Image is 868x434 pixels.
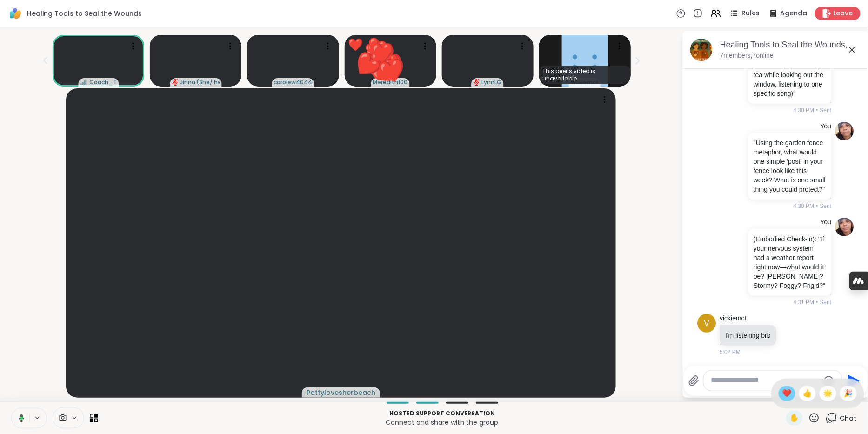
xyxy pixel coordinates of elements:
[820,106,832,114] span: Sent
[823,375,835,387] button: Emoji picker
[720,51,774,60] p: 7 members, 7 online
[104,418,781,427] p: Connect and share with the group
[790,413,799,424] span: ✋
[482,79,502,86] span: LynnLG
[835,122,854,140] img: https://sharewell-space-live.sfo3.digitaloceanspaces.com/user-generated/4f846c8f-9036-431e-be73-f...
[781,9,808,18] span: Agenda
[820,202,832,210] span: Sent
[474,79,480,86] span: audio-muted
[823,388,833,399] span: 🌟
[821,218,832,227] h4: You
[690,39,713,61] img: Healing Tools to Seal the Wounds, Oct 10
[754,234,826,290] p: (Embodied Check-in): "If your nervous system had a weather report right now—what would it be? [PE...
[844,388,853,399] span: 🎉
[726,331,771,340] p: I'm listening brb
[840,414,857,423] span: Chat
[834,9,853,18] span: Leave
[539,66,631,84] div: This peer’s video is unavailable
[835,218,854,236] img: https://sharewell-space-live.sfo3.digitaloceanspaces.com/user-generated/4f846c8f-9036-431e-be73-f...
[794,106,815,114] span: 4:30 PM
[704,317,710,330] span: v
[27,9,142,18] span: Healing Tools to Seal the Wounds
[821,122,832,131] h4: You
[562,35,608,87] img: vickiemct
[742,9,760,18] span: Rules
[794,298,815,307] span: 4:31 PM
[104,409,781,418] p: Hosted support conversation
[89,79,117,86] span: Coach_T
[720,39,861,51] div: Healing Tools to Seal the Wounds, [DATE]
[348,36,363,54] div: ❤️
[720,314,747,323] a: vickiemct
[711,375,820,386] textarea: Type your message
[172,79,178,86] span: audio-muted
[196,79,220,86] span: ( She/ her/we )
[803,388,812,399] span: 👍
[720,348,741,356] span: 5:02 PM
[816,202,818,210] span: •
[307,388,375,397] span: Pattylovesherbeach
[820,298,832,307] span: Sent
[7,6,23,21] img: ShareWell Logomark
[816,106,818,114] span: •
[274,79,312,86] span: carolew4044
[782,388,792,399] span: ❤️
[842,370,863,391] button: Send
[337,35,397,96] button: ❤️
[794,202,815,210] span: 4:30 PM
[180,79,195,86] span: Jinna
[754,138,826,194] p: "Using the garden fence metaphor, what would one simple 'post' in your fence look like this week?...
[816,298,818,307] span: •
[366,45,419,97] button: ❤️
